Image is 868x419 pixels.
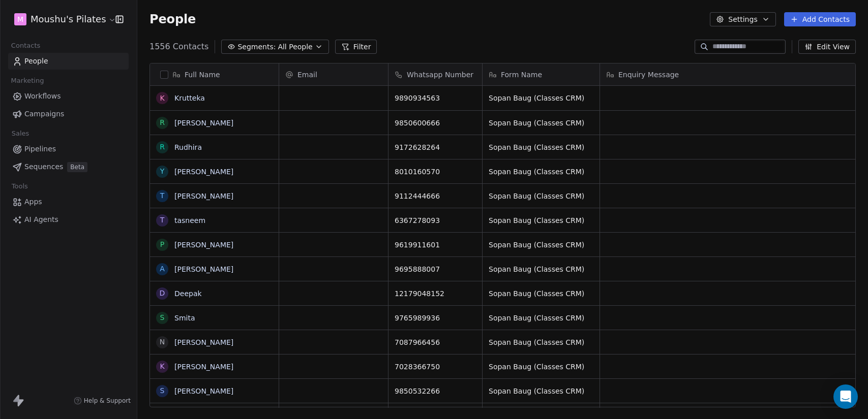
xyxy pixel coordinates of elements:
a: AI Agents [8,211,129,228]
span: Apps [24,197,42,207]
span: Sopan Baug (Classes CRM) [489,118,593,128]
span: Sequences [24,162,63,172]
button: Filter [335,40,377,54]
span: M [17,14,23,24]
div: R [160,117,165,128]
button: Add Contacts [784,12,856,26]
button: Settings [710,12,775,26]
div: k [160,361,164,372]
div: Open Intercom Messenger [833,384,858,409]
span: Sopan Baug (Classes CRM) [489,167,593,177]
span: Segments: [237,42,276,52]
div: Form Name [483,63,600,85]
span: Full Name [185,70,220,80]
a: Rudhira [174,143,202,151]
span: Sopan Baug (Classes CRM) [489,337,593,347]
span: 9850600666 [395,118,476,128]
div: S [160,312,165,323]
a: Krutteka [174,94,205,102]
a: [PERSON_NAME] [174,338,233,346]
span: 9695888007 [395,264,476,274]
a: Workflows [8,88,129,105]
span: Sopan Baug (Classes CRM) [489,362,593,372]
span: Contacts [7,38,45,53]
span: People [24,56,48,67]
span: Sopan Baug (Classes CRM) [489,142,593,152]
a: [PERSON_NAME] [174,363,233,371]
a: [PERSON_NAME] [174,192,233,200]
span: 7028366750 [395,362,476,372]
div: Whatsapp Number [388,63,482,85]
span: Whatsapp Number [407,70,473,80]
span: 1556 Contacts [149,41,208,53]
span: Workflows [24,91,61,102]
span: Sopan Baug (Classes CRM) [489,215,593,225]
span: 6367278093 [395,215,476,225]
a: [PERSON_NAME] [174,387,233,395]
a: tasneem [174,216,205,224]
span: Help & Support [84,397,131,405]
span: Sopan Baug (Classes CRM) [489,191,593,201]
a: Apps [8,194,129,210]
span: 9765989936 [395,313,476,323]
span: Pipelines [24,144,56,154]
span: Campaigns [24,109,64,119]
div: S [160,385,165,396]
div: a [160,264,165,274]
span: Sopan Baug (Classes CRM) [489,264,593,274]
span: Sopan Baug (Classes CRM) [489,93,593,103]
span: Moushu's Pilates [31,13,106,26]
span: Email [297,70,317,80]
span: Sopan Baug (Classes CRM) [489,288,593,299]
div: t [160,215,165,225]
button: Edit View [798,40,856,54]
a: Smita [174,314,195,322]
span: 7087966456 [395,337,476,347]
a: [PERSON_NAME] [174,119,233,127]
span: All People [278,42,312,52]
span: 9172628264 [395,142,476,152]
a: Campaigns [8,106,129,122]
span: Tools [7,179,32,194]
span: Form Name [501,70,542,80]
span: Sopan Baug (Classes CRM) [489,386,593,396]
div: R [160,142,165,152]
span: Enquiry Message [618,70,679,80]
a: [PERSON_NAME] [174,265,233,273]
span: Sales [7,126,34,141]
span: 9850532266 [395,386,476,396]
div: Full Name [150,63,279,85]
div: N [160,337,165,347]
span: People [149,12,196,27]
span: Marketing [7,73,48,88]
span: Beta [67,162,87,172]
a: [PERSON_NAME] [174,241,233,249]
div: t [160,190,165,201]
div: D [160,288,165,299]
div: p [160,239,164,250]
button: MMoushu's Pilates [12,11,108,28]
span: Sopan Baug (Classes CRM) [489,240,593,250]
span: 9112444666 [395,191,476,201]
div: K [160,93,164,104]
div: Email [279,63,388,85]
span: 8010160570 [395,167,476,177]
span: 9890934563 [395,93,476,103]
span: 12179048152 [395,288,476,299]
a: Pipelines [8,141,129,157]
div: y [160,166,165,177]
a: Deepak [174,289,202,298]
span: Sopan Baug (Classes CRM) [489,313,593,323]
a: [PERSON_NAME] [174,168,233,176]
span: AI Agents [24,214,58,225]
a: Help & Support [74,397,131,405]
span: 9619911601 [395,240,476,250]
a: SequencesBeta [8,158,129,175]
div: grid [150,86,279,408]
a: People [8,53,129,70]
